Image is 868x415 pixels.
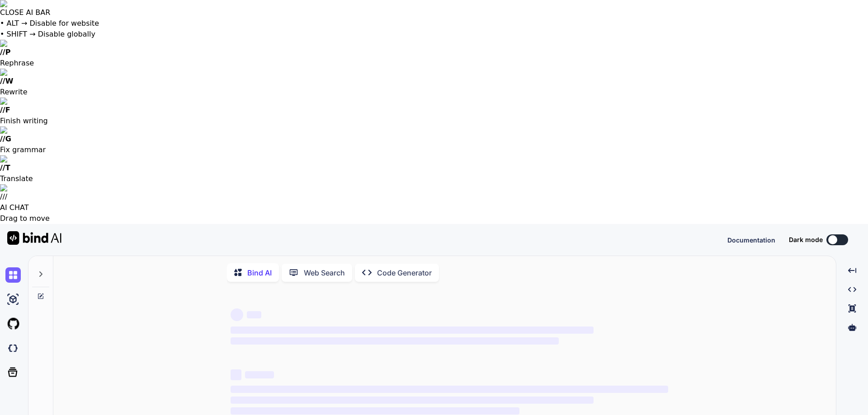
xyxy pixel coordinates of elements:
img: ai-studio [5,292,21,307]
p: Web Search [304,267,345,278]
span: ‌ [231,396,594,404]
img: darkCloudIdeIcon [5,340,21,356]
img: chat [5,267,21,283]
span: ‌ [231,386,668,393]
span: Dark mode [789,235,823,244]
span: ‌ [231,326,594,334]
span: ‌ [231,308,243,321]
img: Bind AI [7,231,61,245]
span: ‌ [245,371,274,378]
img: githubLight [5,316,21,331]
p: Bind AI [247,267,272,278]
span: ‌ [231,369,241,380]
span: ‌ [247,311,261,318]
p: Code Generator [377,267,432,278]
span: ‌ [231,407,519,415]
span: ‌ [231,337,559,345]
button: Documentation [727,235,775,245]
span: Documentation [727,236,775,244]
